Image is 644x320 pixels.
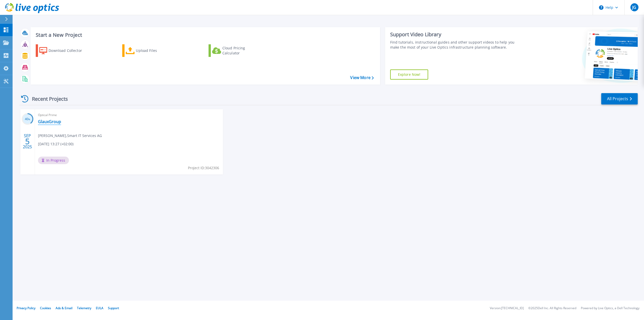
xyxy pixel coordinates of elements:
[56,306,72,310] a: Ads & Email
[38,119,61,124] a: GlauxGroup
[209,44,265,57] a: Cloud Pricing Calculator
[108,306,119,310] a: Support
[222,46,263,56] div: Cloud Pricing Calculator
[490,307,524,310] li: Version: [TECHNICAL_ID]
[528,307,576,310] li: © 2025 Dell Inc. All Rights Reserved
[350,75,374,80] a: View More
[390,40,521,50] div: Find tutorials, instructional guides and other support videos to help you make the most of your L...
[25,139,30,144] span: 5
[77,306,91,310] a: Telemetry
[49,46,89,56] div: Download Collector
[136,46,176,56] div: Upload Files
[23,132,32,151] div: SEP 2025
[38,133,102,138] span: [PERSON_NAME] , Smart IT Services AG
[40,306,51,310] a: Cookies
[632,5,636,9] span: JG
[22,116,33,122] h3: 40
[19,93,75,105] div: Recent Projects
[390,69,428,80] a: Explore Now!
[188,165,219,171] span: Project ID: 3042306
[122,44,178,57] a: Upload Files
[17,306,35,310] a: Privacy Policy
[96,306,103,310] a: EULA
[38,112,220,118] span: Optical Prime
[36,44,92,57] a: Download Collector
[581,307,639,310] li: Powered by Live Optics, a Dell Technology
[38,157,69,164] span: In Progress
[28,118,30,121] span: %
[390,31,521,38] div: Support Video Library
[36,32,374,38] h3: Start a New Project
[38,141,73,147] span: [DATE] 13:27 (+02:00)
[601,93,638,104] a: All Projects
